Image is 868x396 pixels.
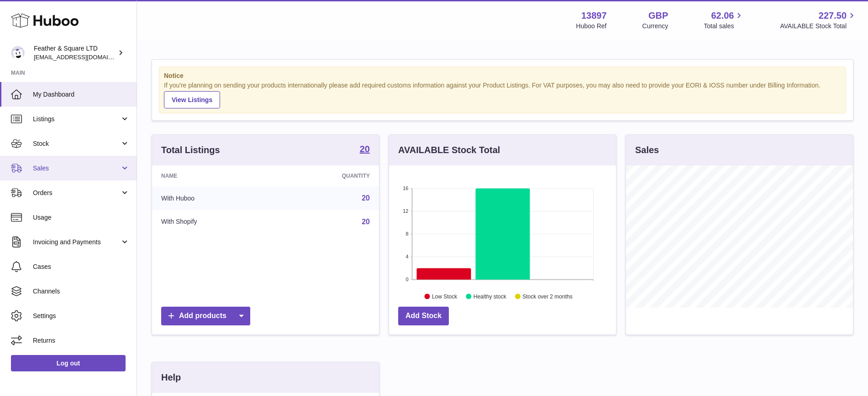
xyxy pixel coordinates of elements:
div: If you're planning on sending your products internationally please add required customs informati... [164,81,841,108]
span: Listings [33,115,120,123]
strong: GBP [648,10,668,22]
a: View Listings [164,91,220,108]
span: Invoicing and Payments [33,238,120,247]
span: Settings [33,312,130,320]
span: Returns [33,336,130,345]
h3: Sales [635,144,659,156]
a: 20 [360,144,370,155]
a: 62.06 Total sales [704,10,744,31]
a: Log out [11,355,126,371]
span: Total sales [704,22,744,31]
a: 20 [362,218,370,226]
text: 12 [403,208,408,214]
a: Add products [161,307,250,325]
span: Cases [33,262,130,271]
span: Stock [33,139,120,148]
text: 16 [403,185,408,191]
strong: 13897 [581,10,607,22]
a: 227.50 AVAILABLE Stock Total [780,10,857,31]
span: My Dashboard [33,90,130,99]
text: 4 [405,254,408,259]
th: Quantity [274,165,379,186]
span: 227.50 [819,10,847,22]
div: Huboo Ref [576,22,607,31]
span: AVAILABLE Stock Total [780,22,857,31]
a: Add Stock [398,307,449,325]
h3: Help [161,371,181,384]
span: [EMAIL_ADDRESS][DOMAIN_NAME] [34,53,134,61]
span: Orders [33,189,120,197]
td: With Huboo [152,186,274,210]
text: Low Stock [432,293,458,299]
text: 8 [405,231,408,237]
strong: 20 [360,144,370,154]
text: 0 [405,277,408,282]
h3: Total Listings [161,144,220,156]
a: 20 [362,194,370,202]
h3: AVAILABLE Stock Total [398,144,500,156]
img: feathernsquare@gmail.com [11,46,25,60]
div: Feather & Square LTD [34,44,116,62]
span: Usage [33,213,130,222]
th: Name [152,165,274,186]
span: Sales [33,164,120,173]
span: 62.06 [711,10,734,22]
span: Channels [33,287,130,296]
text: Stock over 2 months [522,293,572,299]
strong: Notice [164,72,841,80]
td: With Shopify [152,210,274,234]
text: Healthy stock [473,293,507,299]
div: Currency [642,22,668,31]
